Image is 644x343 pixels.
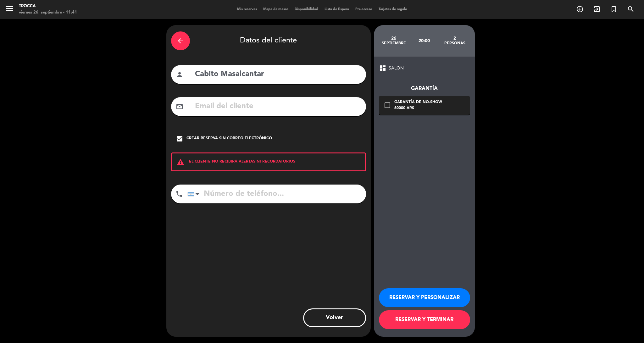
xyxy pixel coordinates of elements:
button: Volver [303,308,366,327]
button: RESERVAR Y TERMINAR [379,310,470,329]
i: phone [175,190,183,198]
div: Datos del cliente [171,30,366,52]
div: 20:00 [409,30,439,52]
i: menu [5,4,14,13]
div: 60000 ARS [394,105,442,112]
span: Disponibilidad [291,8,321,11]
i: warning [172,158,189,166]
i: mail_outline [176,103,183,110]
button: RESERVAR Y PERSONALIZAR [379,288,470,307]
div: Garantía de no-show [394,99,442,106]
i: add_circle_outline [576,5,584,13]
span: Mis reservas [234,8,260,11]
div: Trocca [19,3,77,9]
div: viernes 26. septiembre - 11:41 [19,9,77,16]
span: Lista de Espera [321,8,352,11]
i: check_box_outline_blank [384,102,391,109]
span: dashboard [379,64,386,72]
span: Pre-acceso [352,8,375,11]
i: arrow_back [177,37,184,45]
div: 26 [379,36,409,41]
div: septiembre [379,41,409,46]
div: Crear reserva sin correo electrónico [186,136,272,142]
input: Número de teléfono... [187,185,366,203]
i: exit_to_app [593,5,601,13]
input: Nombre del cliente [194,68,361,81]
div: personas [439,41,470,46]
i: person [176,71,183,78]
i: check_box [176,135,183,142]
i: turned_in_not [610,5,618,13]
span: Mapa de mesas [260,8,291,11]
span: SALON [389,65,404,72]
input: Email del cliente [194,100,361,113]
div: 2 [439,36,470,41]
span: Tarjetas de regalo [375,8,410,11]
div: Argentina: +54 [188,185,202,203]
div: Garantía [379,85,470,93]
button: menu [5,4,14,15]
i: search [627,5,635,13]
div: EL CLIENTE NO RECIBIRÁ ALERTAS NI RECORDATORIOS [171,152,366,171]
